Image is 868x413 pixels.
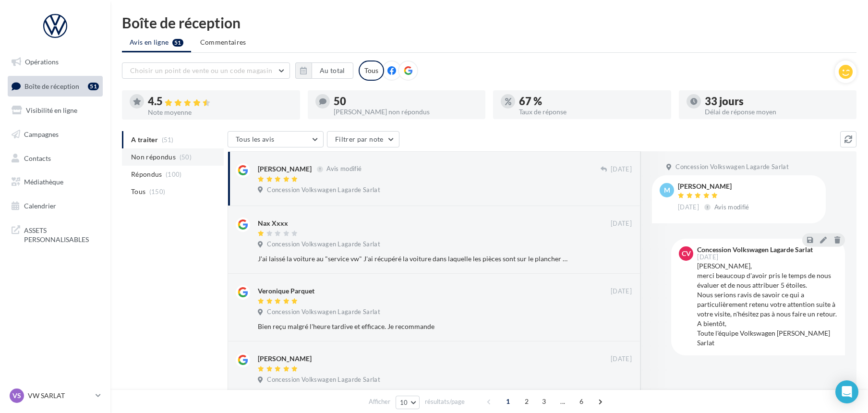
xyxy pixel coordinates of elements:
[24,224,99,244] span: ASSETS PERSONNALISABLES
[6,52,105,72] a: Opérations
[6,76,105,97] a: Boîte de réception51
[267,308,380,316] span: Concession Volkswagen Lagarde Sarlat
[122,62,290,79] button: Choisir un point de vente ou un code magasin
[835,380,858,403] div: Open Intercom Messenger
[200,37,246,47] span: Commentaires
[131,152,176,162] span: Non répondus
[180,153,192,161] span: (50)
[24,202,56,210] span: Calendrier
[500,394,516,409] span: 1
[697,254,718,260] span: [DATE]
[334,96,478,107] div: 50
[258,322,569,331] div: Bien reçu malgré l'heure tardive et efficace. Je recommande
[705,96,849,107] div: 33 jours
[678,183,751,190] div: [PERSON_NAME]
[295,62,353,79] button: Au total
[8,387,103,405] a: VS VW SARLAT
[149,188,166,195] span: (150)
[664,185,670,195] span: M
[258,354,312,364] div: [PERSON_NAME]
[396,396,420,409] button: 10
[6,100,105,121] a: Visibilité en ligne
[267,376,380,384] span: Concession Volkswagen Lagarde Sarlat
[697,261,837,348] div: [PERSON_NAME], merci beaucoup d'avoir pris le temps de nous évaluer et de nous attribuer 5 étoile...
[26,106,77,114] span: Visibilité en ligne
[369,397,390,406] span: Afficher
[519,109,663,115] div: Taux de réponse
[258,219,288,228] div: Nax Xxxx
[131,187,145,196] span: Tous
[6,220,105,248] a: ASSETS PERSONNALISABLES
[148,96,292,107] div: 4.5
[682,249,691,258] span: CV
[258,254,569,264] div: J'ai laissé la voiture au "service vw" J'ai récupéré la voiture dans laquelle les pièces sont sur...
[6,172,105,192] a: Médiathèque
[12,391,21,401] span: VS
[6,124,105,145] a: Campagnes
[678,203,699,212] span: [DATE]
[611,287,632,296] span: [DATE]
[611,355,632,364] span: [DATE]
[705,109,849,115] div: Délai de réponse moyen
[6,196,105,216] a: Calendrier
[326,165,362,173] span: Avis modifié
[122,15,856,30] div: Boîte de réception
[714,203,749,211] span: Avis modifié
[519,394,534,409] span: 2
[359,61,384,81] div: Tous
[24,82,79,90] span: Boîte de réception
[675,163,789,171] span: Concession Volkswagen Lagarde Sarlat
[267,186,380,194] span: Concession Volkswagen Lagarde Sarlat
[334,109,478,115] div: [PERSON_NAME] non répondus
[24,178,63,186] span: Médiathèque
[574,394,589,409] span: 6
[166,170,182,178] span: (100)
[28,391,92,401] p: VW SARLAT
[611,165,632,174] span: [DATE]
[425,397,465,406] span: résultats/page
[536,394,552,409] span: 3
[25,58,59,66] span: Opérations
[130,66,272,74] span: Choisir un point de vente ou un code magasin
[88,83,99,90] div: 51
[267,240,380,249] span: Concession Volkswagen Lagarde Sarlat
[312,62,353,79] button: Au total
[131,170,162,179] span: Répondus
[327,131,399,147] button: Filtrer par note
[258,164,312,174] div: [PERSON_NAME]
[519,96,663,107] div: 67 %
[400,399,408,406] span: 10
[228,131,324,147] button: Tous les avis
[555,394,570,409] span: ...
[24,130,59,138] span: Campagnes
[697,246,813,253] div: Concession Volkswagen Lagarde Sarlat
[148,109,292,116] div: Note moyenne
[236,135,275,143] span: Tous les avis
[611,219,632,228] span: [DATE]
[24,154,51,162] span: Contacts
[258,286,314,296] div: Veronique Parquet
[6,148,105,169] a: Contacts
